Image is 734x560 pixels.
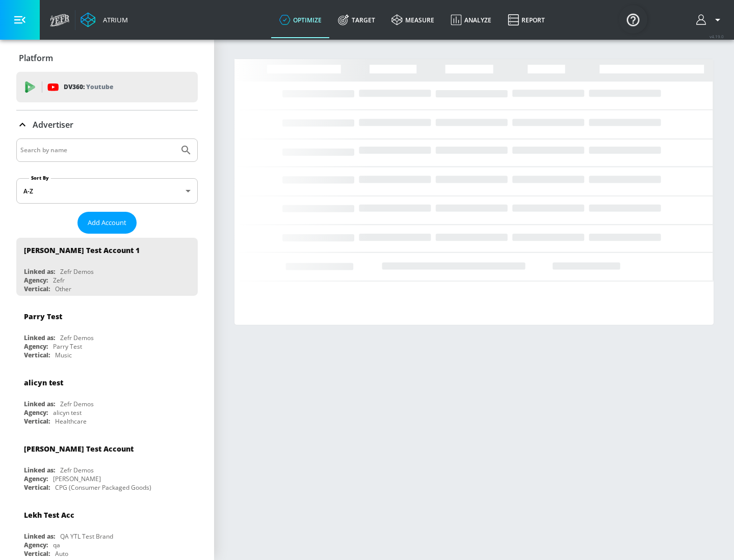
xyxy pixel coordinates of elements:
div: Parry TestLinked as:Zefr DemosAgency:Parry TestVertical:Music [16,304,198,362]
p: Youtube [86,81,113,92]
p: Advertiser [33,119,73,130]
div: Other [55,285,71,293]
div: Zefr Demos [60,400,94,408]
div: Auto [55,549,68,558]
div: Parry Test [24,312,62,321]
div: Agency: [24,541,48,549]
a: Target [330,2,383,38]
a: Atrium [81,12,128,27]
div: QA YTL Test Brand [60,532,113,541]
div: alicyn testLinked as:Zefr DemosAgency:alicyn testVertical:Healthcare [16,370,198,428]
div: Healthcare [55,417,87,426]
div: Atrium [99,15,128,24]
a: Report [500,2,553,38]
button: Add Account [77,212,137,234]
div: Agency: [24,474,48,483]
label: Sort By [29,175,51,181]
div: A-Z [16,178,198,204]
div: [PERSON_NAME] Test AccountLinked as:Zefr DemosAgency:[PERSON_NAME]Vertical:CPG (Consumer Packaged... [16,436,198,494]
div: [PERSON_NAME] Test Account 1Linked as:Zefr DemosAgency:ZefrVertical:Other [16,238,198,296]
div: Linked as: [24,400,55,408]
div: Parry Test [53,342,82,351]
div: alicyn test [24,378,63,387]
div: Zefr Demos [60,466,94,474]
a: measure [383,2,442,38]
div: [PERSON_NAME] Test Account [24,444,134,454]
div: Agency: [24,408,48,417]
div: Vertical: [24,417,50,426]
a: optimize [271,2,330,38]
div: Linked as: [24,532,55,541]
div: Agency: [24,276,48,285]
div: Linked as: [24,267,55,276]
div: DV360: Youtube [16,72,198,102]
div: Platform [16,44,198,72]
span: Add Account [88,217,126,229]
div: Zefr Demos [60,333,94,342]
div: [PERSON_NAME] [53,474,101,483]
div: qa [53,541,60,549]
div: Linked as: [24,466,55,474]
input: Search by name [20,144,175,157]
div: CPG (Consumer Packaged Goods) [55,483,151,492]
div: [PERSON_NAME] Test Account 1 [24,245,140,255]
div: Advertiser [16,110,198,139]
div: Vertical: [24,351,50,359]
div: Vertical: [24,285,50,293]
p: DV360: [64,81,113,93]
div: Music [55,351,72,359]
div: Lekh Test Acc [24,510,74,520]
div: Zefr Demos [60,267,94,276]
button: Open Resource Center [619,5,647,34]
div: Agency: [24,342,48,351]
span: v 4.19.0 [710,34,724,39]
div: Zefr [53,276,65,285]
a: Analyze [442,2,500,38]
div: Vertical: [24,549,50,558]
div: Linked as: [24,333,55,342]
div: alicyn test [53,408,82,417]
div: Vertical: [24,483,50,492]
p: Platform [19,52,53,64]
